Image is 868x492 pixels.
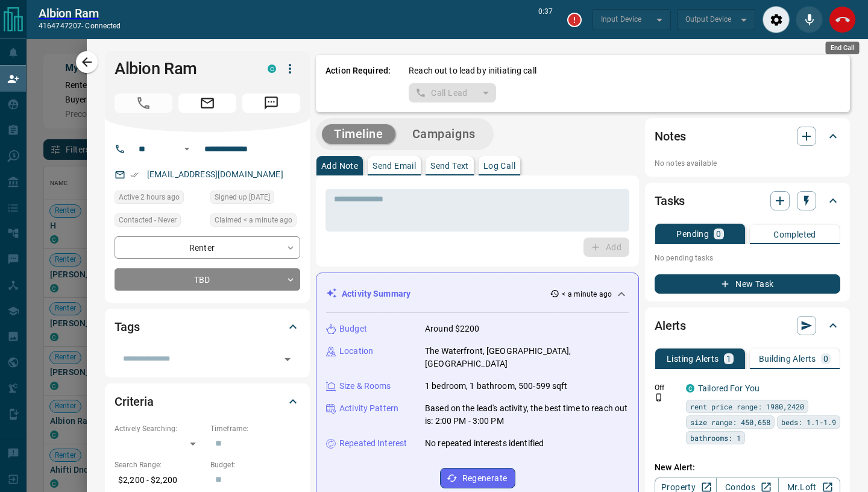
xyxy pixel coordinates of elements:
span: Signed up [DATE] [215,191,270,203]
p: Reach out to lead by initiating call [409,65,536,77]
p: Completed [773,230,816,239]
h2: Tags [115,317,139,336]
a: Tailored For You [698,383,759,393]
p: No repeated interests identified [425,437,544,450]
div: Activity Summary< a minute ago [326,283,629,305]
p: Timeframe: [210,423,300,434]
p: Repeated Interest [339,437,407,450]
span: Message [242,93,300,113]
p: Actively Searching: [115,423,204,434]
span: Claimed < a minute ago [215,214,292,226]
button: Campaigns [400,124,488,144]
p: Search Range: [115,459,204,470]
p: Budget [339,323,367,335]
p: The Waterfront, [GEOGRAPHIC_DATA], [GEOGRAPHIC_DATA] [425,345,629,370]
div: End Call [829,6,856,33]
p: 0 [823,355,828,363]
p: Location [339,345,373,358]
div: Alerts [655,311,840,340]
h1: Albion Ram [115,59,250,78]
p: New Alert: [655,461,840,474]
span: rent price range: 1980,2420 [690,400,804,412]
button: Timeline [322,124,395,144]
div: End Call [826,42,860,54]
h2: Albion Ram [39,6,121,20]
div: Sun Jul 13 2025 [210,191,300,207]
p: Log Call [483,162,515,170]
div: Audio Settings [763,6,790,33]
p: 0 [716,230,721,238]
div: Tags [115,312,300,341]
p: 1 [726,355,731,363]
span: Active 2 hours ago [119,191,180,203]
p: Size & Rooms [339,380,391,393]
h2: Criteria [115,392,154,411]
p: Activity Summary [342,288,410,300]
p: Based on the lead's activity, the best time to reach out is: 2:00 PM - 3:00 PM [425,402,629,427]
h2: Alerts [655,316,686,335]
p: Budget: [210,459,300,470]
span: beds: 1.1-1.9 [781,416,836,428]
p: Activity Pattern [339,402,398,415]
div: Criteria [115,387,300,416]
button: Open [279,351,296,368]
svg: Push Notification Only [655,393,663,402]
div: Tasks [655,186,840,215]
p: No pending tasks [655,249,840,267]
button: Open [180,142,194,156]
span: size range: 450,658 [690,416,770,428]
p: No notes available [655,158,840,169]
p: Add Note [321,162,358,170]
p: Pending [676,230,709,238]
p: Send Text [430,162,469,170]
div: Mon Sep 15 2025 [115,191,204,207]
p: 4164747207 - [39,20,121,31]
div: TBD [115,268,300,291]
p: Around $2200 [425,323,480,335]
p: 0:37 [538,6,553,33]
p: < a minute ago [562,289,612,300]
h2: Notes [655,127,686,146]
div: condos.ca [686,384,694,393]
div: Mon Sep 15 2025 [210,213,300,230]
p: Building Alerts [759,355,816,363]
div: condos.ca [268,65,276,73]
span: Call [115,93,172,113]
span: connected [85,22,121,30]
span: Contacted - Never [119,214,177,226]
button: Regenerate [440,468,515,488]
p: Action Required: [325,65,391,102]
a: [EMAIL_ADDRESS][DOMAIN_NAME] [147,169,283,179]
button: New Task [655,274,840,294]
div: Notes [655,122,840,151]
p: $2,200 - $2,200 [115,470,204,490]
span: Email [178,93,236,113]
p: Send Email [373,162,416,170]
div: Mute [796,6,823,33]
p: 1 bedroom, 1 bathroom, 500-599 sqft [425,380,568,393]
p: Off [655,382,679,393]
p: Listing Alerts [667,355,719,363]
div: split button [409,83,496,102]
span: bathrooms: 1 [690,432,741,444]
h2: Tasks [655,191,685,210]
div: Renter [115,236,300,259]
svg: Email Verified [130,171,139,179]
